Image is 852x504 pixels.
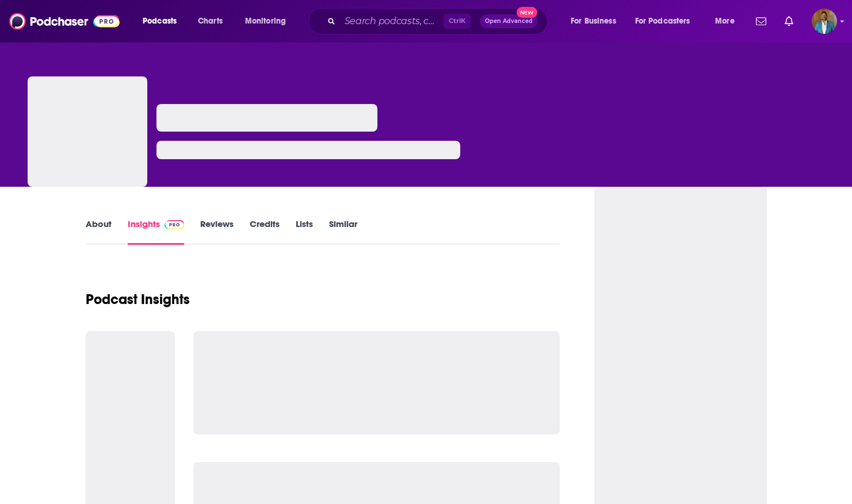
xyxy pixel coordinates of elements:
img: Podchaser - Follow, Share and Rate Podcasts [9,10,120,32]
a: Charts [190,12,230,30]
span: Logged in as smortier42491 [812,9,837,34]
input: Search podcasts, credits, & more... [340,12,444,30]
button: open menu [135,12,192,30]
button: open menu [237,12,301,30]
span: Open Advanced [485,18,533,24]
a: Credits [250,218,280,245]
a: Show notifications dropdown [751,11,771,31]
span: Podcasts [143,13,177,29]
span: For Podcasters [635,13,690,29]
a: Similar [329,218,357,245]
a: Lists [296,218,313,245]
button: open menu [563,12,631,30]
div: Search podcasts, credits, & more... [319,8,559,34]
button: Open AdvancedNew [480,14,538,28]
a: Show notifications dropdown [780,11,798,31]
a: InsightsPodchaser Pro [128,218,185,245]
span: Monitoring [245,13,286,29]
img: Podchaser Pro [165,220,185,229]
span: New [517,7,537,18]
a: Reviews [200,218,234,245]
span: More [715,13,735,29]
button: Show profile menu [812,9,837,34]
button: open menu [707,12,749,30]
span: Ctrl K [444,14,471,29]
a: About [86,218,112,245]
h1: Podcast Insights [86,291,190,308]
img: User Profile [812,9,837,34]
button: open menu [628,12,707,30]
span: For Business [571,13,616,29]
span: Charts [198,13,223,29]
